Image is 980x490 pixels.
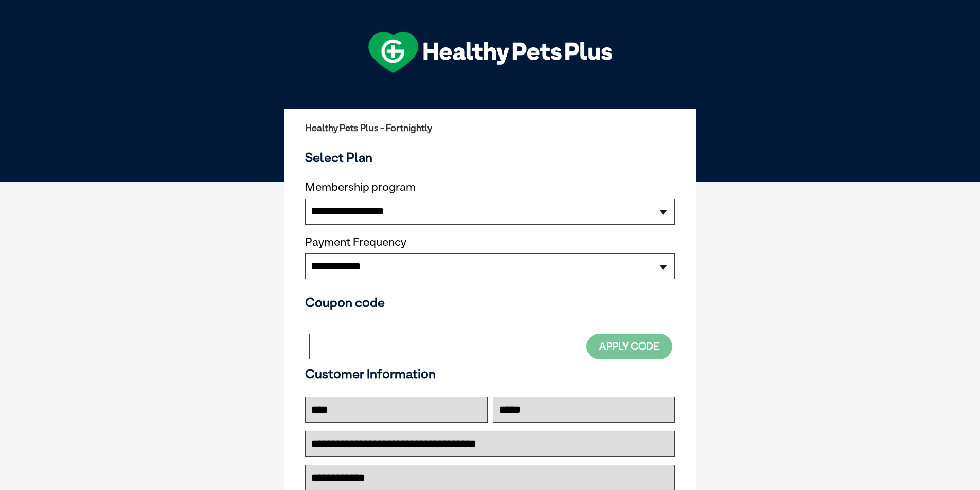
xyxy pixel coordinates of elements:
h3: Customer Information [305,366,675,382]
h3: Select Plan [305,150,675,165]
label: Membership program [305,180,675,194]
img: hpp-logo-landscape-green-white.png [368,32,612,73]
h2: Healthy Pets Plus - Fortnightly [305,123,675,133]
h3: Coupon code [305,295,675,310]
label: Payment Frequency [305,235,406,249]
button: Apply Code [586,334,672,359]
